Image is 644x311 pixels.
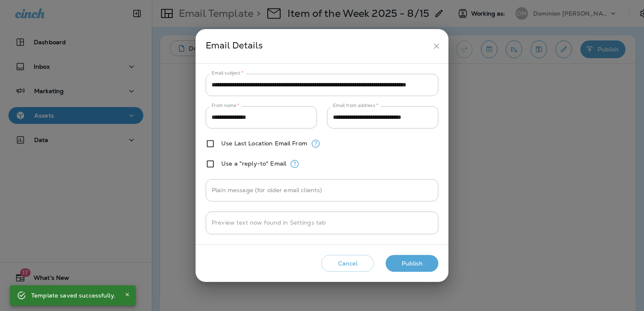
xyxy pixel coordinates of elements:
label: Use Last Location Email From [221,140,307,147]
button: Cancel [321,255,374,272]
button: Publish [386,255,438,272]
label: From name [212,102,239,109]
div: Email Details [206,38,429,54]
label: Email from address [333,102,378,109]
div: Template saved successfully. [31,288,115,303]
button: close [429,38,444,54]
label: Use a "reply-to" Email [221,160,286,167]
button: Close [122,290,132,300]
label: Email subject [212,70,244,76]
